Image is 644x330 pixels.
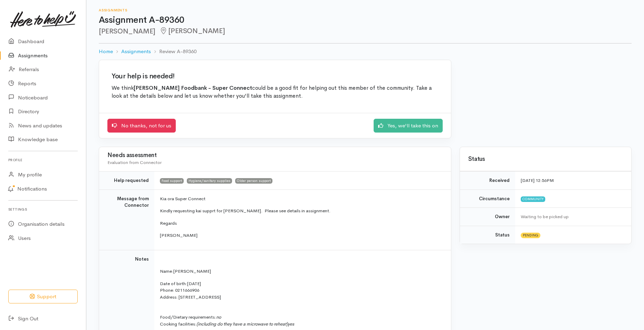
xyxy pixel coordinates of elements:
[179,294,221,300] span: [STREET_ADDRESS]
[160,178,184,184] span: Food support
[187,281,201,287] span: [DATE]
[8,205,78,214] h6: Settings
[99,43,632,60] nav: breadcrumb
[187,178,232,184] span: Hygiene/sanitary supplies
[99,8,632,12] h6: Assignments
[521,177,554,183] time: [DATE] 12:56PM
[521,233,540,238] span: Pending
[160,281,187,287] span: Date of birth:
[175,287,199,293] span: 0211666906
[288,321,294,327] i: yes
[8,155,78,165] h6: Profile
[521,196,545,202] span: Community
[460,172,515,190] td: Received
[160,27,225,35] span: [PERSON_NAME]
[460,208,515,226] td: Owner
[99,27,632,35] h2: [PERSON_NAME]
[460,190,515,208] td: Circumstance
[160,314,221,320] span: Food/Dietary requirements:
[521,213,623,220] div: Waiting to be picked up
[160,232,443,239] p: [PERSON_NAME]
[8,290,78,304] button: Support
[134,85,252,91] b: [PERSON_NAME] Foodbank - Super Connect
[196,321,288,327] i: (including do they have a microwave to reheat)
[112,84,439,100] p: We think could be a good fit for helping out this member of the community. Take a look at the det...
[99,48,113,56] a: Home
[151,48,196,56] li: Review A-89360
[160,294,178,300] span: Address:
[107,152,443,159] h3: Needs assessment
[160,207,443,214] p: Kindly requesting kai supprt for [PERSON_NAME]. Please see details in assignment.
[99,172,154,190] td: Help requested
[468,156,623,163] h3: Status
[235,178,272,184] span: Older person support
[99,15,632,25] h1: Assignment A-89360
[99,190,154,250] td: Message from Connector
[121,48,151,56] a: Assignments
[374,119,443,133] a: Yes, we'll take this on
[160,321,288,327] span: Cooking facilities:
[107,159,162,165] span: Evaluation from Connector
[216,314,221,320] i: no
[160,195,443,202] p: Kia ora Super Connect
[107,119,176,133] a: No thanks, not for us
[460,226,515,244] td: Status
[160,268,173,274] span: Name:
[160,220,443,227] p: Regards
[173,268,211,274] span: [PERSON_NAME]
[160,287,174,293] span: Phone:
[112,72,439,80] h2: Your help is needed!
